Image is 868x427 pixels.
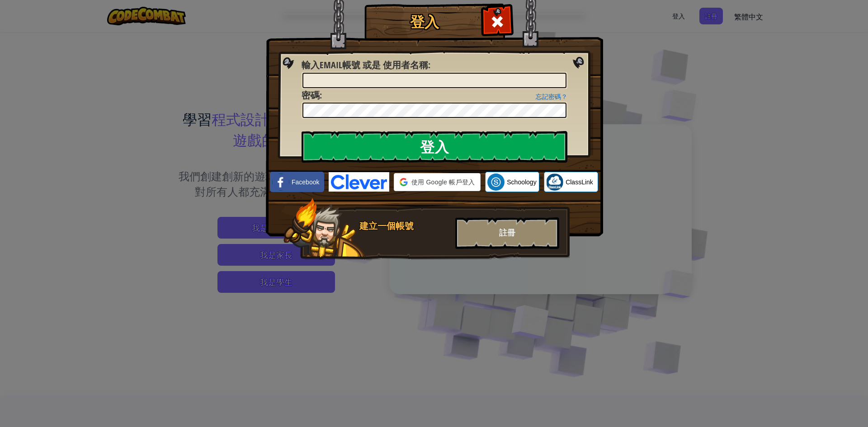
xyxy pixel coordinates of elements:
span: ClassLink [566,178,593,187]
label: : [302,89,322,102]
span: 密碼 [302,89,320,101]
img: schoology.png [487,174,505,191]
img: facebook_small.png [272,174,289,191]
input: 登入 [302,131,567,163]
div: 建立一個帳號 [359,220,450,233]
span: 使用 Google 帳戶登入 [411,178,475,187]
div: 註冊 [455,217,559,249]
a: 忘記密碼？ [536,93,567,100]
img: classlink-logo-small.png [546,174,563,191]
img: clever-logo-blue.png [329,172,389,192]
span: 輸入Email帳號 或是 使用者名稱 [302,59,428,71]
span: Schoology [507,178,536,187]
label: : [302,59,430,72]
span: Facebook [292,178,319,187]
h1: 登入 [367,14,482,30]
div: 使用 Google 帳戶登入 [394,173,481,191]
